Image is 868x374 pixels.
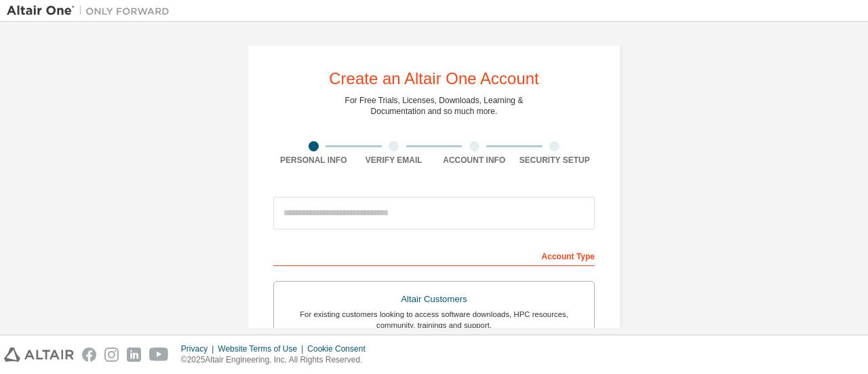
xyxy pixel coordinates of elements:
div: For existing customers looking to access software downloads, HPC resources, community, trainings ... [282,309,586,331]
img: altair_logo.svg [4,348,74,362]
div: Cookie Consent [307,343,373,354]
div: For Free Trials, Licenses, Downloads, Learning & Documentation and so much more. [345,95,524,117]
div: Security Setup [515,155,595,166]
img: Altair One [7,4,176,18]
img: youtube.svg [149,348,169,362]
div: Account Info [434,155,515,166]
div: Privacy [181,343,218,354]
div: Personal Info [273,155,354,166]
p: © 2025 Altair Engineering, Inc. All Rights Reserved. [181,354,374,366]
div: Verify Email [354,155,435,166]
div: Account Type [273,244,595,266]
div: Website Terms of Use [218,343,307,354]
div: Altair Customers [282,290,586,309]
div: Create an Altair One Account [329,71,539,87]
img: instagram.svg [104,348,119,362]
img: linkedin.svg [127,348,141,362]
img: facebook.svg [82,348,96,362]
